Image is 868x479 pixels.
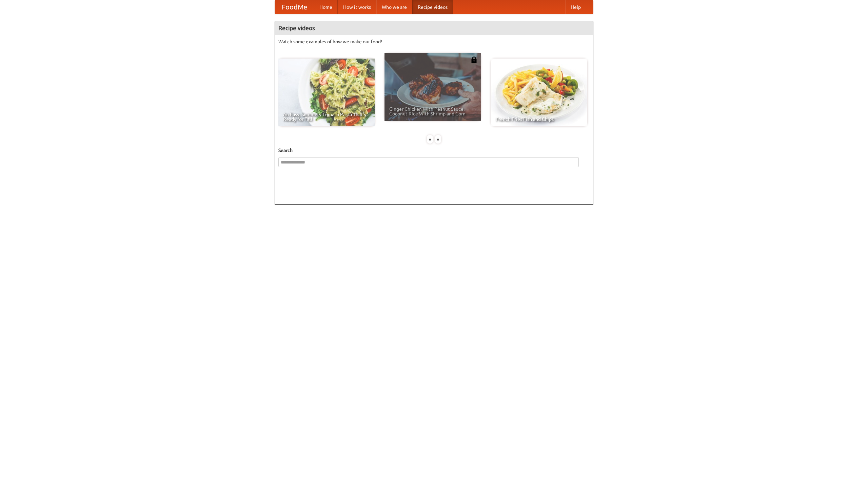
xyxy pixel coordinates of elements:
[278,147,590,154] h5: Search
[427,135,433,144] div: «
[283,112,370,122] span: An Easy, Summery Tomato Pasta That's Ready for Fall
[338,0,376,14] a: How it works
[565,0,586,14] a: Help
[491,59,587,126] a: French Fries Fish and Chips
[275,21,593,35] h4: Recipe videos
[435,135,441,144] div: »
[412,0,453,14] a: Recipe videos
[275,0,314,14] a: FoodMe
[376,0,412,14] a: Who we are
[278,59,375,126] a: An Easy, Summery Tomato Pasta That's Ready for Fall
[278,38,590,45] p: Watch some examples of how we make our food!
[496,117,583,122] span: French Fries Fish and Chips
[471,57,477,63] img: 483408.png
[314,0,338,14] a: Home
